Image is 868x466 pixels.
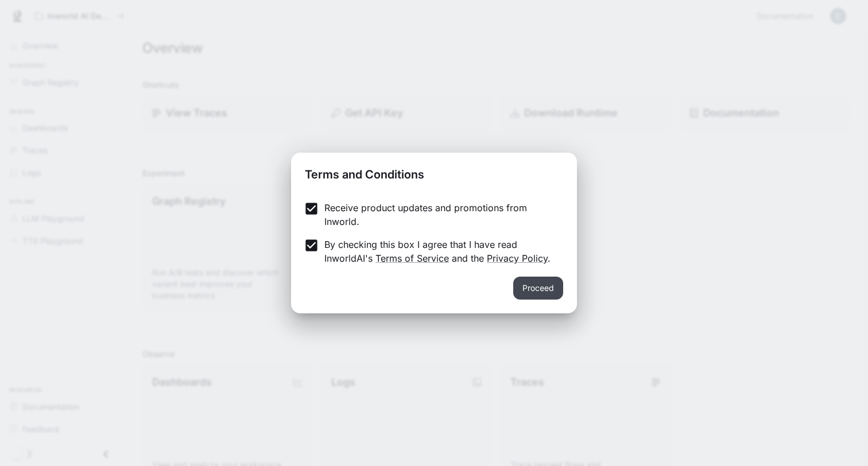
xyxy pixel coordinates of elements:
[375,253,449,264] a: Terms of Service
[513,277,563,300] button: Proceed
[291,153,577,192] h2: Terms and Conditions
[324,238,554,265] p: By checking this box I agree that I have read InworldAI's and the .
[324,201,554,228] p: Receive product updates and promotions from Inworld.
[487,253,548,264] a: Privacy Policy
